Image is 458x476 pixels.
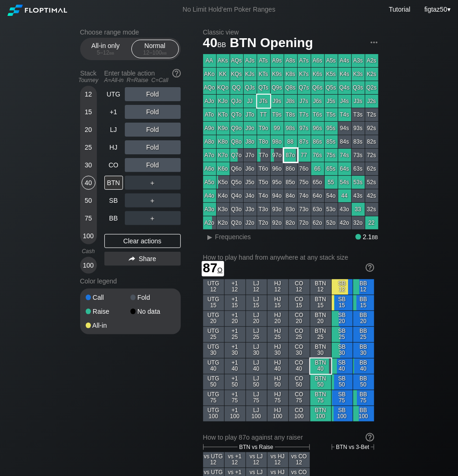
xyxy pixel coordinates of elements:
div: BTN 20 [310,311,331,326]
div: CO 30 [289,343,310,358]
div: Fold [125,87,181,101]
div: 84o [284,189,297,202]
div: BTN 12 [310,279,331,295]
div: JTo [244,108,257,121]
div: QJo [230,95,243,108]
div: K4s [338,68,351,81]
div: ＋ [125,176,181,190]
div: BB 50 [353,374,374,390]
div: ＋ [125,211,181,225]
div: 40 [82,176,96,190]
div: A3s [352,54,365,67]
span: Frequencies [215,233,251,241]
div: BB 75 [353,390,374,406]
h2: Classic view [203,28,378,36]
div: K6s [311,68,324,81]
div: A2o [203,216,216,229]
div: HJ 75 [267,390,288,406]
div: 95o [271,176,284,189]
div: Tourney [76,77,101,83]
img: ellipsis.fd386fe8.svg [369,37,379,48]
div: 25 [82,140,96,154]
span: bb [372,233,378,241]
div: 74o [298,189,311,202]
div: LJ 12 [246,279,267,295]
div: J3s [352,95,365,108]
div: ▸ [204,231,216,242]
div: Enter table action [104,66,181,87]
div: 12 – 100 [136,49,175,56]
div: J2o [244,216,257,229]
div: Clear actions [104,234,181,248]
div: BB [104,211,123,225]
div: BB 20 [353,311,374,326]
div: JTs [257,95,270,108]
div: J9o [244,122,257,135]
span: 87 [203,261,223,275]
div: ▾ [422,4,452,14]
div: QJs [244,81,257,94]
div: J5o [244,176,257,189]
div: K6o [217,162,230,175]
div: LJ 20 [246,311,267,326]
div: AKs [217,54,230,67]
div: BB 40 [353,359,374,374]
div: 55 [325,176,338,189]
div: 63s [352,162,365,175]
div: CO 50 [289,374,310,390]
h2: How to play hand from anywhere at any stack size [203,254,374,261]
div: 53s [352,176,365,189]
div: AA [203,54,216,67]
div: 95s [325,122,338,135]
div: T5o [257,176,270,189]
div: QTo [230,108,243,121]
div: 75 [82,211,96,225]
div: CO 75 [289,390,310,406]
div: BB 30 [353,343,374,358]
div: BTN 30 [310,343,331,358]
div: 33 [352,203,365,216]
div: CO 40 [289,359,310,374]
div: A4o [203,189,216,202]
div: T8s [284,108,297,121]
div: Cash [76,248,101,255]
div: CO 15 [289,295,310,310]
div: +1 50 [225,374,246,390]
div: A3o [203,203,216,216]
div: CO 12 [289,279,310,295]
div: K8o [217,135,230,148]
div: TT [257,108,270,121]
div: KTs [257,68,270,81]
div: +1 20 [225,311,246,326]
div: ATo [203,108,216,121]
div: J3o [244,203,257,216]
div: LJ 25 [246,327,267,342]
div: KQo [217,81,230,94]
div: +1 75 [225,390,246,406]
div: Share [104,252,181,266]
div: HJ 25 [267,327,288,342]
div: 30 [82,158,96,172]
div: K7s [298,68,311,81]
div: BTN 40 [310,359,331,374]
span: BTN Opening [228,36,314,51]
div: HJ 20 [267,311,288,326]
div: 74s [338,149,351,162]
div: 84s [338,135,351,148]
div: 65s [325,162,338,175]
div: T9s [271,108,284,121]
a: Tutorial [389,6,410,13]
div: T8o [257,135,270,148]
div: Q8s [284,81,297,94]
div: 43s [352,189,365,202]
div: All-in [86,322,130,329]
div: SB 12 [332,279,353,295]
div: 42o [338,216,351,229]
div: Q5o [230,176,243,189]
div: Normal [134,40,177,58]
div: +1 40 [225,359,246,374]
div: Q3s [352,81,365,94]
div: CO 25 [289,327,310,342]
div: HJ 15 [267,295,288,310]
span: figtaz50 [424,6,447,13]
